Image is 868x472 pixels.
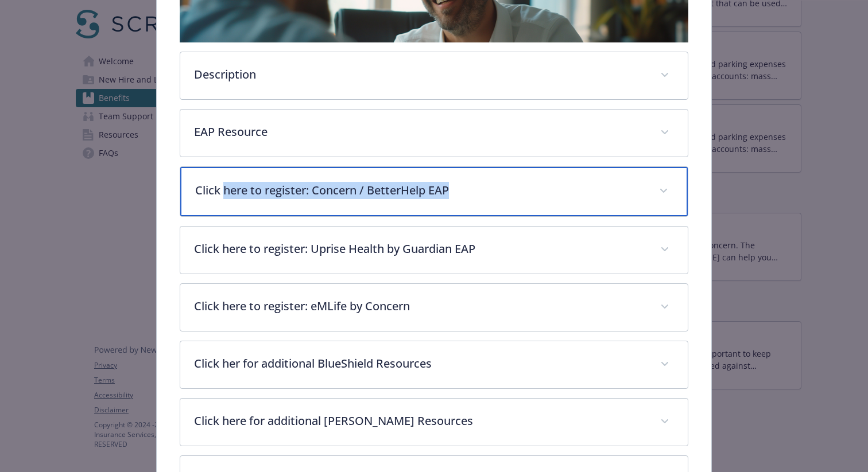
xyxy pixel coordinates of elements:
[195,182,645,199] p: Click here to register: Concern / BetterHelp EAP
[180,227,688,274] div: Click here to register: Uprise Health by Guardian EAP
[180,110,688,157] div: EAP Resource
[194,412,646,430] p: Click here for additional [PERSON_NAME] Resources
[180,284,688,331] div: Click here to register: eMLife by Concern
[180,341,688,388] div: Click her for additional BlueShield Resources
[180,399,688,446] div: Click here for additional [PERSON_NAME] Resources
[180,52,688,99] div: Description
[180,167,688,216] div: Click here to register: Concern / BetterHelp EAP
[194,298,646,315] p: Click here to register: eMLife by Concern
[194,355,646,372] p: Click her for additional BlueShield Resources
[194,123,646,141] p: EAP Resource
[194,66,646,83] p: Description
[194,240,646,258] p: Click here to register: Uprise Health by Guardian EAP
